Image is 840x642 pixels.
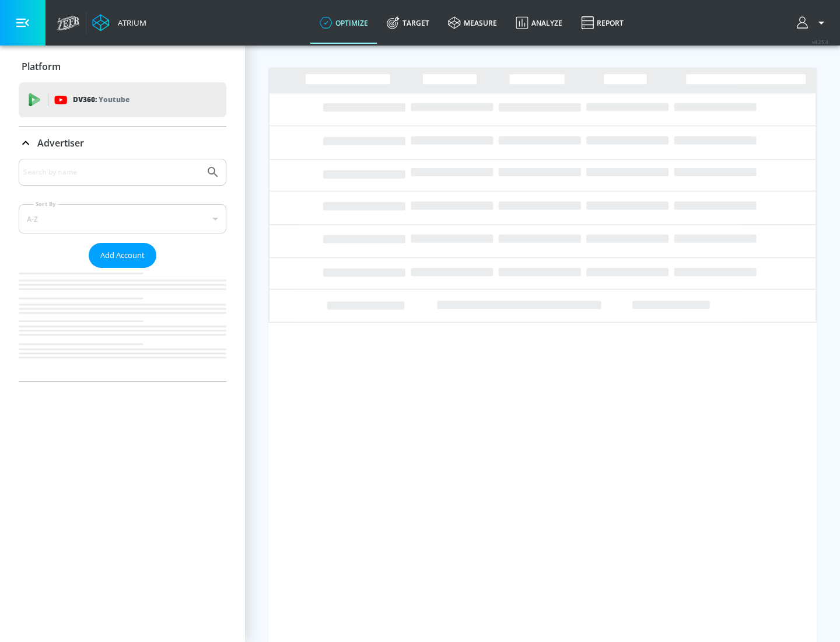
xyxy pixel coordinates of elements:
a: Report [572,2,633,44]
button: Add Account [89,243,156,268]
span: v 4.25.4 [812,39,828,45]
div: Advertiser [19,127,226,159]
div: A-Z [19,204,226,233]
a: optimize [310,2,377,44]
div: Advertiser [19,159,226,381]
a: Atrium [92,14,146,32]
p: Advertiser [37,137,84,149]
p: Platform [22,60,61,73]
p: DV360: [73,93,129,106]
div: DV360: Youtube [19,82,226,117]
nav: list of Advertiser [19,268,226,381]
a: Analyze [506,2,572,44]
span: Add Account [100,249,145,262]
a: Target [377,2,439,44]
div: Platform [19,50,226,83]
a: measure [439,2,506,44]
label: Sort By [33,200,58,208]
div: Atrium [113,18,146,28]
input: Search by name [23,165,200,180]
p: Youtube [99,93,129,106]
